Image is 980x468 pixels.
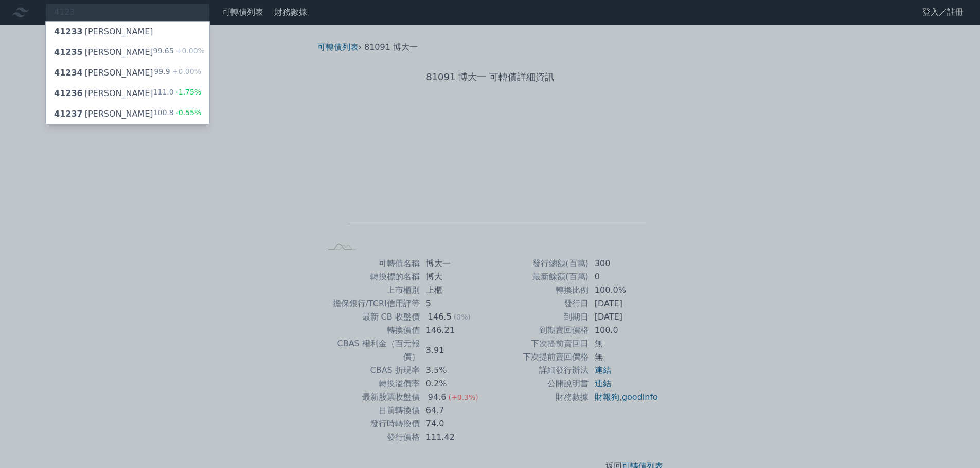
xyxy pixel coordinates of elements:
[46,83,209,104] a: 41236[PERSON_NAME] 111.0-1.75%
[54,67,153,79] div: [PERSON_NAME]
[153,46,205,59] div: 99.65
[54,87,153,100] div: [PERSON_NAME]
[54,109,83,119] span: 41237
[46,63,209,83] a: 41234[PERSON_NAME] 99.9+0.00%
[174,108,202,117] span: -0.55%
[153,87,202,100] div: 111.0
[929,419,980,468] iframe: Chat Widget
[54,27,83,36] span: 41233
[54,46,153,59] div: [PERSON_NAME]
[174,47,205,55] span: +0.00%
[54,108,153,120] div: [PERSON_NAME]
[46,22,209,42] a: 41233[PERSON_NAME]
[153,108,202,120] div: 100.8
[54,26,153,38] div: [PERSON_NAME]
[154,67,201,79] div: 99.9
[54,47,83,57] span: 41235
[46,104,209,124] a: 41237[PERSON_NAME] 100.8-0.55%
[54,88,83,98] span: 41236
[54,68,83,78] span: 41234
[174,88,202,96] span: -1.75%
[170,67,201,76] span: +0.00%
[46,42,209,63] a: 41235[PERSON_NAME] 99.65+0.00%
